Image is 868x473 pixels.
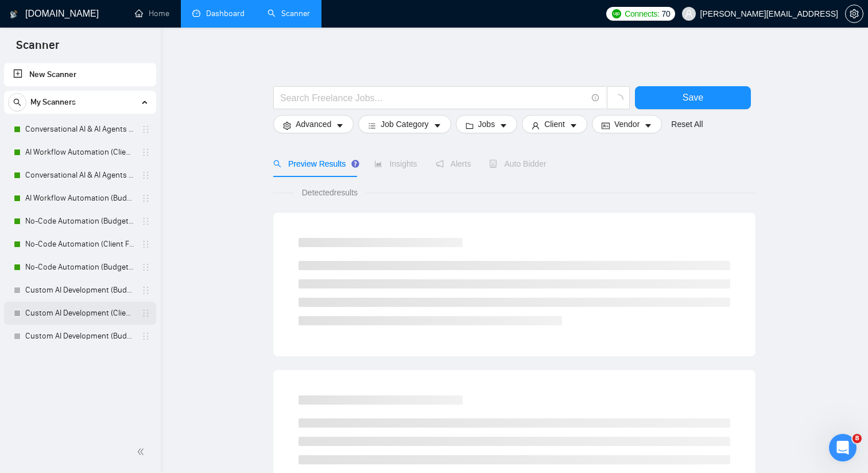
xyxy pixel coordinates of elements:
a: Reset All [671,118,703,130]
span: loading [613,94,623,105]
a: No-Code Automation (Client Filters) [25,233,134,256]
a: No-Code Automation (Budget Filters W4, Aug) [25,256,134,279]
span: holder [141,194,150,203]
span: holder [141,171,150,180]
a: AI Workflow Automation (Client Filters) [25,141,134,164]
iframe: Intercom live chat [829,434,857,462]
span: folder [466,121,474,130]
span: double-left [137,446,148,457]
button: barsJob Categorycaret-down [358,115,451,133]
span: bars [368,121,376,130]
span: Insights [374,159,417,168]
span: Advanced [296,118,331,130]
span: holder [141,286,150,295]
span: holder [141,217,150,226]
a: New Scanner [13,63,147,86]
button: idcardVendorcaret-down [592,115,662,133]
span: user [685,10,693,18]
span: Job Category [381,118,428,130]
img: upwork-logo.png [612,9,621,18]
span: Detected results [294,186,366,199]
span: user [532,121,540,130]
span: caret-down [569,121,578,130]
span: caret-down [336,121,344,130]
a: setting [845,9,863,18]
span: area-chart [374,160,382,168]
span: search [273,160,281,168]
a: AI Workflow Automation (Budget Filters) [25,187,134,210]
span: Alerts [436,159,471,168]
span: Client [544,118,565,130]
a: Custom AI Development (Budget Filters) [25,325,134,348]
button: Save [635,86,751,109]
input: Search Freelance Jobs... [280,91,587,105]
button: search [8,93,26,111]
a: No-Code Automation (Budget Filters) [25,210,134,233]
span: idcard [602,121,610,130]
a: Custom AI Development (Budget Filter) [25,279,134,302]
span: holder [141,125,150,134]
a: Conversational AI & AI Agents (Client Filters) [25,118,134,141]
span: holder [141,332,150,341]
span: search [9,98,26,106]
div: Tooltip anchor [350,159,361,169]
span: holder [141,309,150,318]
span: Scanner [7,37,68,61]
span: caret-down [433,121,441,130]
span: holder [141,240,150,249]
span: caret-down [644,121,652,130]
span: setting [283,121,291,130]
span: caret-down [499,121,507,130]
span: Save [683,90,703,105]
span: Vendor [614,118,640,130]
span: setting [846,9,863,18]
li: New Scanner [4,63,156,86]
button: setting [845,5,863,23]
span: My Scanners [30,91,76,114]
span: Connects: [625,7,659,20]
button: folderJobscaret-down [456,115,518,133]
button: settingAdvancedcaret-down [273,115,354,133]
a: searchScanner [268,9,310,18]
button: userClientcaret-down [522,115,587,133]
span: holder [141,148,150,157]
a: Custom AI Development (Client Filters) [25,302,134,325]
a: Conversational AI & AI Agents (Budget Filters) [25,164,134,187]
span: Preview Results [273,159,356,168]
span: robot [489,160,497,168]
span: Jobs [478,118,495,130]
span: Auto Bidder [489,159,546,168]
span: holder [141,263,150,272]
span: 70 [662,7,671,20]
span: info-circle [592,94,599,102]
img: logo [10,5,18,24]
span: 8 [852,434,862,443]
a: homeHome [135,9,169,18]
span: notification [436,160,444,168]
li: My Scanners [4,91,156,348]
a: dashboardDashboard [192,9,245,18]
